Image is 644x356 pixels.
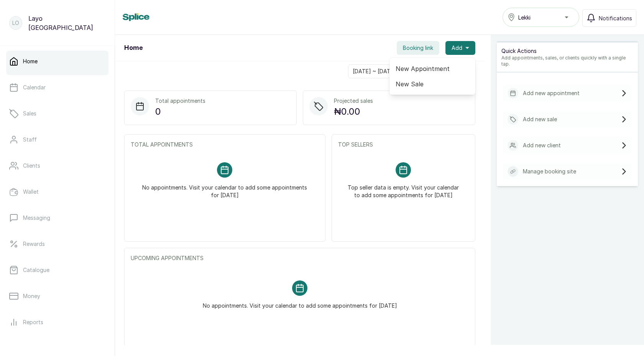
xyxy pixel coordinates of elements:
a: Money [6,285,108,307]
a: Sales [6,103,108,124]
p: Reports [23,318,43,326]
span: New Appointment [396,64,469,73]
p: 0 [155,105,205,119]
p: Catalogue [23,266,49,274]
p: TOP SELLERS [338,141,469,148]
p: Add new sale [523,115,557,123]
p: Money [23,292,40,300]
p: Sales [23,110,36,117]
p: Calendar [23,84,46,91]
a: Catalogue [6,259,108,281]
button: Add [445,41,475,55]
p: No appointments. Visit your calendar to add some appointments for [DATE] [203,296,397,310]
span: Lekki [518,13,531,21]
a: Wallet [6,181,108,203]
p: Clients [23,162,40,170]
button: Notifications [582,9,636,27]
p: Home [23,58,38,65]
div: Add [389,58,475,95]
p: Messaging [23,214,50,222]
p: TOTAL APPOINTMENTS [131,141,319,148]
h1: Home [124,43,143,53]
p: ₦0.00 [334,105,373,119]
span: Add [452,44,462,52]
p: Layo [GEOGRAPHIC_DATA] [28,14,105,32]
a: Messaging [6,207,108,229]
a: Reports [6,311,108,333]
a: Home [6,51,108,72]
button: Lekki [503,8,579,27]
p: UPCOMING APPOINTMENTS [131,254,469,262]
a: Clients [6,155,108,176]
p: Staff [23,136,37,143]
p: Quick Actions [501,47,633,55]
p: Rewards [23,240,45,248]
p: Top seller data is empty. Visit your calendar to add some appointments for [DATE] [347,178,460,199]
p: Manage booking site [523,168,576,175]
p: Add appointments, sales, or clients quickly with a single tap. [501,55,633,67]
p: LO [12,19,19,27]
span: Notifications [599,14,632,22]
a: Staff [6,129,108,150]
span: New Sale [396,79,469,89]
p: Total appointments [155,97,205,105]
p: No appointments. Visit your calendar to add some appointments for [DATE] [140,178,310,199]
span: Booking link [403,44,433,52]
a: Calendar [6,77,108,98]
input: Select date [348,65,460,78]
a: Rewards [6,233,108,255]
p: Add new client [523,142,561,149]
p: Wallet [23,188,39,196]
button: Booking link [397,41,439,55]
p: Add new appointment [523,89,580,97]
p: Projected sales [334,97,373,105]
